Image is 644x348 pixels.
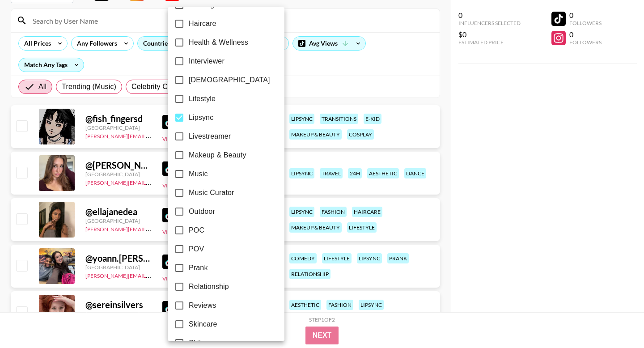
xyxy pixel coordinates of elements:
span: Haircare [189,18,216,29]
span: Skincare [189,319,217,330]
span: Interviewer [189,56,225,67]
span: Health & Wellness [189,37,248,48]
span: Music Curator [189,187,234,198]
span: POV [189,244,204,255]
span: Prank [189,263,208,273]
span: Reviews [189,300,216,311]
span: Lifestyle [189,93,216,104]
span: Lipsync [189,112,213,123]
span: Relationship [189,281,229,292]
span: Makeup & Beauty [189,150,246,161]
span: Livestreamer [189,131,231,142]
iframe: Drift Widget Chat Controller [599,303,633,337]
span: [DEMOGRAPHIC_DATA] [189,75,270,85]
span: Music [189,169,208,179]
span: Outdoor [189,206,215,217]
span: POC [189,225,204,236]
